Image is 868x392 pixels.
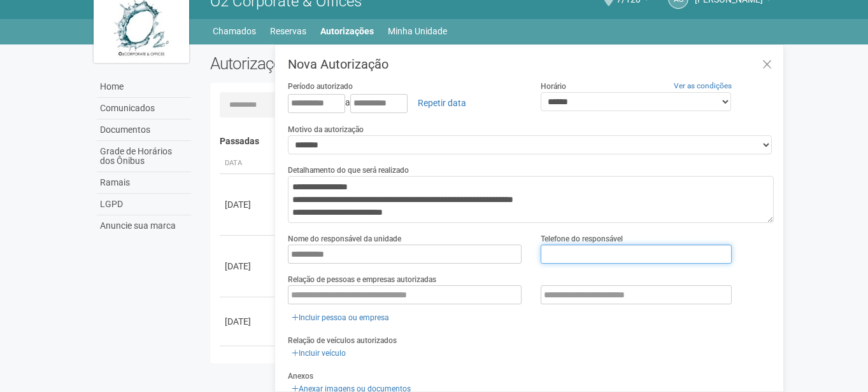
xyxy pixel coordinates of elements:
[288,58,774,71] h3: Nova Autorização
[288,370,313,382] label: Anexos
[288,346,350,360] a: Incluir veículo
[388,22,447,40] a: Minha Unidade
[674,81,732,90] a: Ver as condições
[288,335,397,346] label: Relação de veículos autorizados
[225,198,272,211] div: [DATE]
[225,315,272,328] div: [DATE]
[541,233,623,245] label: Telefone do responsável
[541,81,566,92] label: Horário
[288,311,393,325] a: Incluir pessoa ou empresa
[288,81,353,92] label: Período autorizado
[97,98,191,119] a: Comunicados
[288,165,409,176] label: Detalhamento do que será realizado
[220,137,765,146] h4: Passadas
[288,92,522,114] div: a
[97,141,191,172] a: Grade de Horários dos Ônibus
[225,260,272,273] div: [DATE]
[97,119,191,141] a: Documentos
[213,22,256,40] a: Chamados
[409,92,474,114] a: Repetir data
[288,124,364,135] label: Motivo da autorização
[320,22,374,40] a: Autorizações
[97,76,191,98] a: Home
[270,22,306,40] a: Reservas
[97,172,191,194] a: Ramais
[288,274,436,285] label: Relação de pessoas e empresas autorizadas
[220,153,277,174] th: Data
[97,194,191,215] a: LGPD
[210,54,483,73] h2: Autorizações
[288,233,401,245] label: Nome do responsável da unidade
[97,215,191,236] a: Anuncie sua marca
